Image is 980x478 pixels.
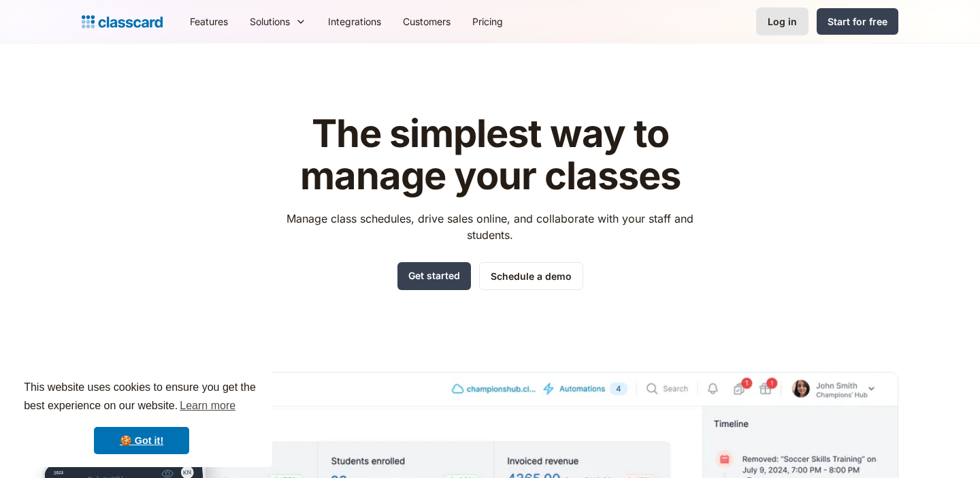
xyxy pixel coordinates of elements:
[179,6,239,37] a: Features
[274,113,706,197] h1: The simplest way to manage your classes
[397,262,471,290] a: Get started
[817,8,898,35] a: Start for free
[768,14,797,29] div: Log in
[479,262,583,290] a: Schedule a demo
[317,6,392,37] a: Integrations
[756,7,808,35] a: Log in
[274,210,706,243] p: Manage class schedules, drive sales online, and collaborate with your staff and students.
[94,427,189,454] a: dismiss cookie message
[82,12,163,31] a: home
[828,14,887,29] div: Start for free
[24,379,259,416] span: This website uses cookies to ensure you get the best experience on our website.
[239,6,317,37] div: Solutions
[250,14,290,29] div: Solutions
[392,6,461,37] a: Customers
[178,396,238,416] a: learn more about cookies
[11,366,272,467] div: cookieconsent
[461,6,514,37] a: Pricing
